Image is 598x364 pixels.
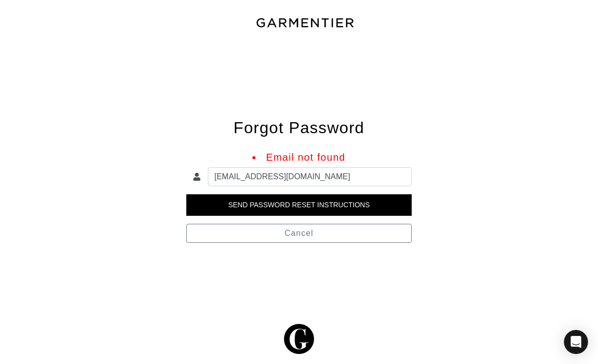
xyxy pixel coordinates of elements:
input: email [208,167,412,186]
a: Cancel [186,224,412,243]
input: Send Password Reset Instructions [186,194,412,216]
div: Open Intercom Messenger [564,330,588,354]
li: Email not found [186,151,412,163]
h2: Forgot Password [186,118,412,137]
img: garmentier-text-8466448e28d500cc52b900a8b1ac6a0b4c9bd52e9933ba870cc531a186b44329.png [255,17,355,30]
img: g-602364139e5867ba59c769ce4266a9601a3871a1516a6a4c3533f4bc45e69684.svg [284,324,314,354]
